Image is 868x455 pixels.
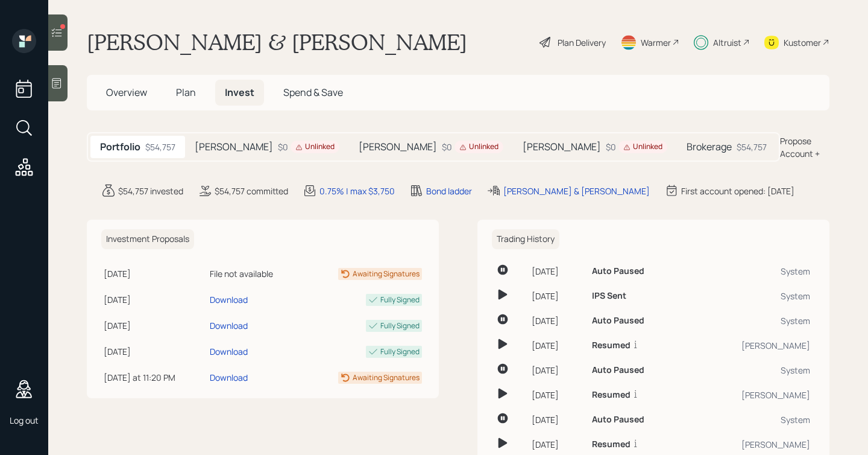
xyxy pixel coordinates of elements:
h5: [PERSON_NAME] [359,141,437,153]
div: Download [210,371,248,384]
div: [DATE] [532,413,582,426]
div: $54,757 invested [118,185,183,197]
div: [PERSON_NAME] [693,438,810,451]
h5: Portfolio [100,141,140,153]
div: Plan Delivery [558,36,606,49]
div: [PERSON_NAME] [693,389,810,401]
div: System [693,413,810,426]
div: First account opened: [DATE] [681,185,794,197]
div: [DATE] [104,293,205,306]
div: [DATE] [104,345,205,358]
span: Overview [106,86,147,99]
h6: Auto Paused [592,415,644,425]
div: Awaiting Signatures [353,269,420,279]
h5: [PERSON_NAME] [195,141,273,153]
span: Invest [225,86,254,99]
div: [DATE] [104,319,205,332]
div: System [693,364,810,377]
div: 0.75% | max $3,750 [319,185,395,197]
div: Fully Signed [380,346,420,357]
div: Propose Account + [780,135,829,160]
div: [DATE] [532,290,582,302]
div: [DATE] [532,438,582,451]
div: [DATE] [532,364,582,377]
div: [DATE] [532,314,582,327]
h6: Investment Proposals [101,229,194,249]
div: [DATE] [532,265,582,278]
h6: Resumed [592,439,631,450]
div: Unlinked [459,142,498,152]
div: Kustomer [784,36,821,49]
div: Unlinked [623,142,662,152]
div: Log out [10,415,39,426]
div: Fully Signed [380,294,420,305]
div: System [693,265,810,278]
div: Awaiting Signatures [353,372,420,383]
div: System [693,314,810,327]
h1: [PERSON_NAME] & [PERSON_NAME] [87,29,467,56]
h6: Trading History [492,229,559,249]
span: Plan [176,86,196,99]
div: [DATE] [532,339,582,352]
div: Download [210,319,248,332]
h6: Resumed [592,340,631,351]
div: [DATE] [532,389,582,401]
div: Fully Signed [380,320,420,331]
div: [PERSON_NAME] & [PERSON_NAME] [503,185,650,197]
div: [PERSON_NAME] [693,339,810,352]
div: $54,757 [145,141,175,153]
div: $0 [442,141,503,153]
div: Warmer [641,36,671,49]
h6: Auto Paused [592,316,644,326]
div: Download [210,345,248,358]
div: Download [210,293,248,306]
h6: Auto Paused [592,365,644,375]
div: $0 [606,141,667,153]
div: $54,757 [737,141,767,153]
div: System [693,290,810,302]
h5: [PERSON_NAME] [523,141,601,153]
div: [DATE] at 11:20 PM [104,371,205,384]
div: $54,757 committed [215,185,288,197]
div: Bond ladder [426,185,472,197]
div: File not available [210,267,300,280]
span: Spend & Save [283,86,343,99]
h6: IPS Sent [592,291,626,301]
h6: Auto Paused [592,266,644,276]
div: [DATE] [104,267,205,280]
div: Altruist [713,36,741,49]
h5: Brokerage [687,141,732,153]
div: $0 [278,141,339,153]
h6: Resumed [592,390,631,400]
div: Unlinked [295,142,335,152]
